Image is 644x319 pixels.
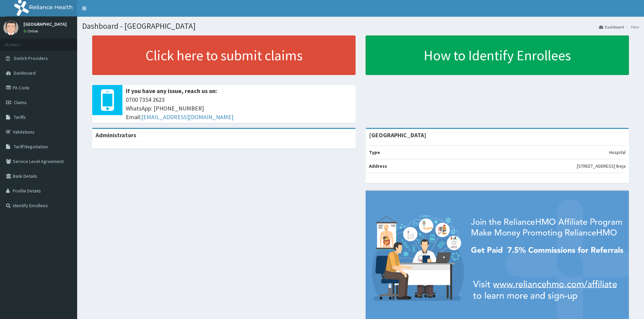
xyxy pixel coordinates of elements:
[14,55,48,61] span: Switch Providers
[366,35,629,75] a: How to Identify Enrollees
[625,24,639,30] li: Here
[599,24,624,30] a: Dashboard
[369,163,387,169] b: Address
[82,22,639,30] h1: Dashboard - [GEOGRAPHIC_DATA]
[3,20,18,35] img: User Image
[14,99,27,105] span: Claims
[14,114,26,120] span: Tariffs
[92,35,356,75] a: Click here to submit claims
[14,70,36,76] span: Dashboard
[23,29,40,33] a: Online
[609,149,626,156] p: Hospital
[369,149,380,155] b: Type
[96,131,136,139] b: Administrators
[14,144,48,150] span: Tariff Negotiation
[126,95,352,121] span: 0700 7354 2623 WhatsApp: [PHONE_NUMBER] Email:
[23,22,67,26] p: [GEOGRAPHIC_DATA]
[369,131,426,139] strong: [GEOGRAPHIC_DATA]
[577,163,626,169] p: [STREET_ADDRESS] Ikeja
[126,87,217,95] b: If you have any issue, reach us on:
[141,113,233,121] a: [EMAIL_ADDRESS][DOMAIN_NAME]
